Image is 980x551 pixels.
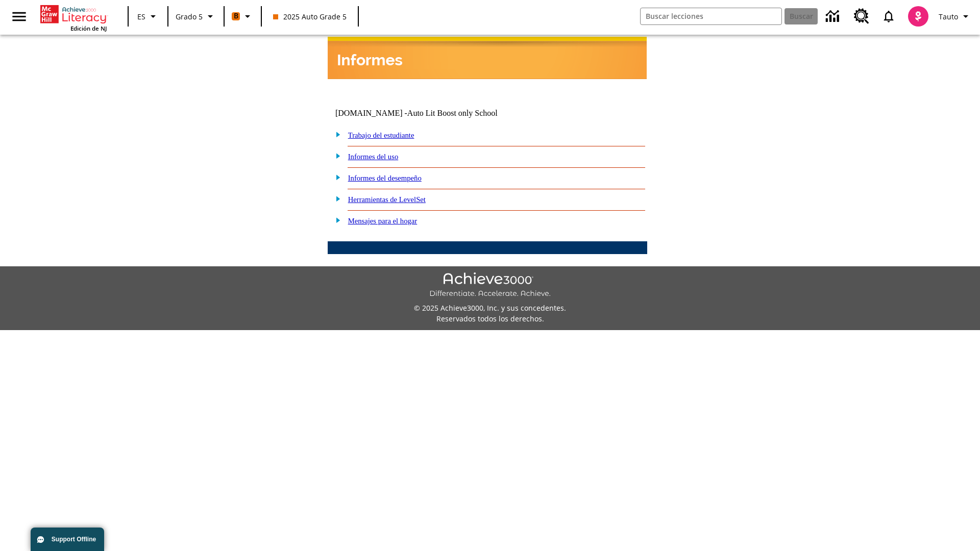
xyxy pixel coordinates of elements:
img: plus.gif [330,215,341,224]
button: Support Offline [31,528,104,551]
img: plus.gif [330,194,341,203]
button: Lenguaje: ES, Selecciona un idioma [132,7,164,26]
a: Centro de recursos, Se abrirá en una pestaña nueva. [848,3,875,30]
a: Centro de información [820,3,848,31]
img: header [328,37,647,79]
a: Informes del desempeño [348,174,422,182]
img: plus.gif [330,130,341,139]
img: plus.gif [330,151,341,160]
button: Boost El color de la clase es anaranjado. Cambiar el color de la clase. [228,7,258,26]
button: Escoja un nuevo avatar [902,3,935,30]
span: B [234,10,238,22]
img: avatar image [908,6,928,27]
td: [DOMAIN_NAME] - [335,109,523,118]
span: Edición de NJ [70,24,107,32]
a: Trabajo del estudiante [348,131,414,139]
img: Achieve3000 Differentiate Accelerate Achieve [429,272,551,298]
span: 2025 Auto Grade 5 [273,11,347,22]
div: Portada [40,3,107,32]
a: Informes del uso [348,153,399,161]
span: ES [137,11,145,22]
button: Grado: Grado 5, Elige un grado [171,7,220,26]
button: Abrir el menú lateral [4,2,34,32]
img: plus.gif [330,172,341,182]
nobr: Auto Lit Boost only School [407,109,498,117]
a: Mensajes para el hogar [348,217,418,225]
span: Grado 5 [176,11,203,22]
span: Support Offline [52,536,96,543]
a: Notificaciones [875,3,902,30]
button: Perfil/Configuración [935,7,976,26]
input: Buscar campo [641,8,781,24]
span: Tauto [939,11,958,22]
a: Herramientas de LevelSet [348,195,426,204]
